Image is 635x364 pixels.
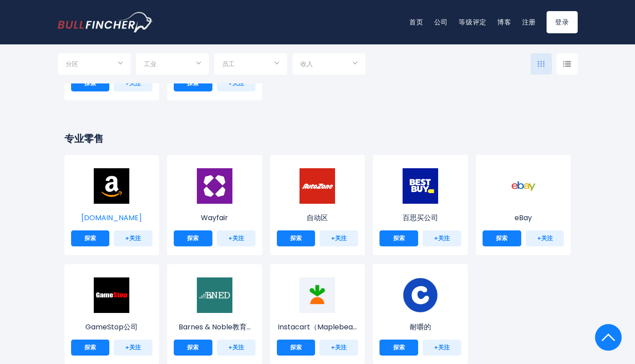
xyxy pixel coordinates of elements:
input: 选择 [66,57,123,73]
a: Barnes & Noble教育... [174,294,256,332]
a: +关注 [423,340,461,356]
a: Instacart（Maplebea... [277,294,359,332]
img: CHWY.jpeg [403,277,438,313]
a: 登录 [547,11,578,33]
a: Wayfair [174,185,256,223]
img: icon-comp-list-view.svg [563,61,571,67]
a: +关注 [319,340,358,356]
input: 选择 [222,57,279,73]
a: 探索 [277,340,316,356]
img: EBAY.png [506,168,541,204]
h2: 专业零售 [64,131,571,146]
img: GME.png [94,277,129,313]
a: +关注 [319,230,358,246]
img: CART.png [300,277,335,313]
a: 探索 [71,75,110,91]
img: AMZN.png [94,168,129,204]
a: 探索 [277,230,316,246]
a: +关注 [114,75,152,91]
img: BNED.png [197,277,232,313]
p: Wayfair [174,213,256,223]
a: +关注 [217,340,256,356]
a: 百思买公司 [379,185,461,223]
a: 探索 [71,340,110,356]
a: +关注 [217,230,256,246]
p: Instacart（枫熊） [277,322,359,332]
a: 探索 [379,230,418,246]
span: 分区 [66,60,78,68]
a: 探索 [379,340,418,356]
a: 耐嚼的 [379,294,461,332]
a: +关注 [114,230,152,246]
p: Amazon.com [71,213,153,223]
a: 自动区 [277,185,359,223]
a: [DOMAIN_NAME] [71,185,153,223]
input: 选择 [144,57,201,73]
a: GameStop公司 [71,294,153,332]
p: eBay [483,213,564,223]
a: 探索 [174,75,212,91]
input: 选择 [300,57,357,73]
p: 百思买公司 [379,213,461,223]
img: BBY.png [403,168,438,204]
a: 转到主页 [58,12,153,32]
a: 探索 [174,230,212,246]
a: 公司 [434,17,448,27]
img: 牛翅雀标志 [58,12,153,32]
a: 博客 [497,17,511,27]
span: 收入 [300,60,313,68]
img: W.png [197,168,232,204]
a: 探索 [174,340,212,356]
a: 首页 [409,17,423,27]
p: 巴诺书店教育 [174,322,256,332]
a: +关注 [526,230,564,246]
span: 工业 [144,60,156,68]
p: GameStop公司 [71,322,153,332]
p: 自动区 [277,213,359,223]
img: AZO.png [300,168,335,204]
a: +关注 [114,340,152,356]
a: 等级评定 [459,17,487,27]
p: 耐嚼的 [379,322,461,332]
a: 探索 [71,230,110,246]
a: +关注 [423,230,461,246]
a: eBay [483,185,564,223]
a: 探索 [483,230,521,246]
a: 注册 [522,17,536,27]
span: 员工 [222,60,235,68]
img: icon-comp-grid.svg [538,61,545,67]
a: +关注 [217,75,256,91]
